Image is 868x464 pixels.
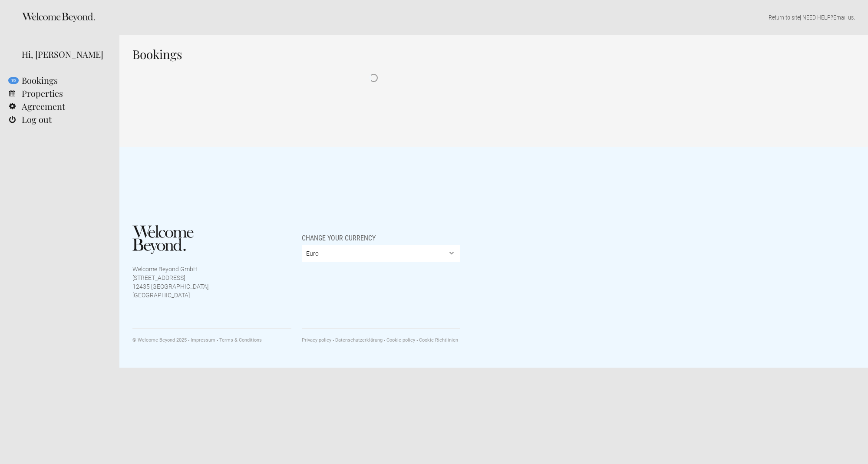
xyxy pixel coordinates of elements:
[132,48,614,61] h1: Bookings
[22,48,106,61] div: Hi, [PERSON_NAME]
[188,337,215,343] a: Impressum
[769,14,800,21] a: Return to site
[333,337,383,343] a: Datenschutzerklärung
[132,225,194,254] img: Welcome Beyond
[302,337,331,343] a: Privacy policy
[416,337,458,343] a: Cookie Richtlinien
[833,14,854,21] a: Email us
[384,337,415,343] a: Cookie policy
[8,77,19,84] flynt-notification-badge: 70
[302,245,461,262] select: Change your currency
[302,225,376,243] span: Change your currency
[132,337,187,343] span: © Welcome Beyond 2025
[217,337,262,343] a: Terms & Conditions
[132,265,210,299] p: Welcome Beyond GmbH [STREET_ADDRESS] 12435 [GEOGRAPHIC_DATA], [GEOGRAPHIC_DATA]
[132,13,855,22] p: | NEED HELP? .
